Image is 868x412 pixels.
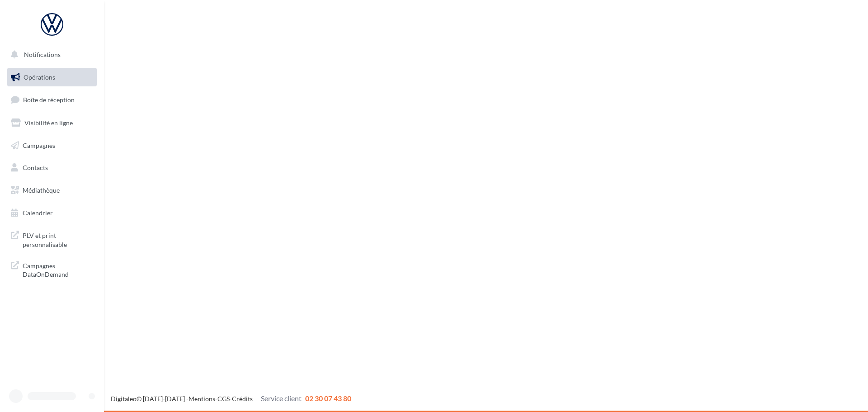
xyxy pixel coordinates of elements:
span: Calendrier [23,209,53,217]
span: © [DATE]-[DATE] - - - [111,395,351,403]
a: Calendrier [5,204,99,223]
span: Visibilité en ligne [24,119,73,127]
a: Boîte de réception [5,90,99,109]
span: Notifications [24,51,61,58]
span: Campagnes DataOnDemand [23,260,93,279]
a: Opérations [5,68,99,87]
a: Médiathèque [5,181,99,200]
span: Médiathèque [23,186,60,194]
a: Campagnes DataOnDemand [5,256,99,283]
a: Campagnes [5,136,99,155]
a: PLV et print personnalisable [5,226,99,252]
span: Contacts [23,164,48,171]
span: Boîte de réception [23,96,75,104]
a: Crédits [232,395,253,403]
span: 02 30 07 43 80 [305,394,351,403]
a: CGS [217,395,230,403]
a: Visibilité en ligne [5,114,99,133]
a: Mentions [189,395,215,403]
span: Campagnes [23,141,55,149]
a: Contacts [5,158,99,177]
span: Service client [261,394,302,403]
a: Digitaleo [111,395,137,403]
button: Notifications [5,45,95,64]
span: Opérations [24,73,55,81]
span: PLV et print personnalisable [23,229,93,249]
